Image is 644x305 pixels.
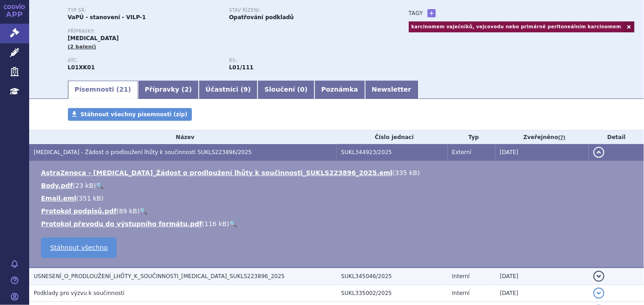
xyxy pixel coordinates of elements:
[68,35,119,41] span: [MEDICAL_DATA]
[495,144,589,161] td: [DATE]
[68,58,220,63] p: ATC:
[34,149,252,155] span: LYNPARZA - Žádost o prodloužení lhůty k součinnosti SUKLS223896/2025
[229,220,237,227] a: 🔍
[409,8,423,19] h3: Tagy
[185,86,189,93] span: 2
[41,195,76,202] a: Email.eml
[495,130,589,144] th: Zveřejněno
[589,130,644,144] th: Detail
[365,81,418,99] a: Newsletter
[41,238,117,258] a: Stáhnout všechno
[337,144,448,161] td: SUKL344923/2025
[452,149,471,155] span: Externí
[593,288,604,299] button: detail
[68,29,391,34] p: Přípravky:
[68,81,138,99] a: Písemnosti (21)
[68,14,146,21] strong: VaPÚ - stanovení - VILP-1
[409,21,624,32] a: karcinomem vaječníků, vejcovodu nebo primárně peritoneálním karcinomem
[593,147,604,158] button: detail
[205,220,227,227] span: 116 kB
[395,169,417,176] span: 335 kB
[75,182,93,189] span: 23 kB
[34,290,124,296] span: Podklady pro výzvu k součinnosti
[119,86,128,93] span: 21
[79,195,101,202] span: 351 kB
[68,8,220,13] p: Typ SŘ:
[41,169,392,176] a: AstraZeneca - [MEDICAL_DATA]_Žádost o prodloužení lhůty k součinnosti_SUKLS223896_2025.eml
[593,271,604,282] button: detail
[41,207,635,216] li: ( )
[68,64,95,71] strong: OLAPARIB
[41,207,117,215] a: Protokol podpisů.pdf
[34,273,285,279] span: USNESENÍ_O_PRODLOUŽENÍ_LHŮTY_K_SOUČINNOSTI_LYNPARZA_SUKLS223896_2025
[428,9,436,17] a: +
[41,220,202,227] a: Protokol převodu do výstupního formátu.pdf
[229,8,381,13] p: Stav řízení:
[495,284,589,301] td: [DATE]
[495,268,589,285] td: [DATE]
[41,182,73,189] a: Body.pdf
[314,81,365,99] a: Poznámka
[337,130,448,144] th: Číslo jednací
[243,86,248,93] span: 9
[41,194,635,203] li: ( )
[199,81,258,99] a: Účastníci (9)
[96,182,104,189] a: 🔍
[81,111,188,118] span: Stáhnout všechny písemnosti (zip)
[452,290,470,296] span: Interní
[300,86,305,93] span: 0
[41,168,635,177] li: ( )
[337,268,448,285] td: SUKL345046/2025
[41,181,635,190] li: ( )
[139,207,147,215] a: 🔍
[337,284,448,301] td: SUKL335002/2025
[229,64,254,71] strong: olaparib tbl.
[558,134,566,141] abbr: (?)
[229,14,294,21] strong: Opatřování podkladů
[448,130,495,144] th: Typ
[68,108,192,121] a: Stáhnout všechny písemnosti (zip)
[452,273,470,279] span: Interní
[119,207,137,215] span: 89 kB
[258,81,314,99] a: Sloučení (0)
[229,58,381,63] p: RS:
[68,44,97,50] span: (2 balení)
[41,219,635,228] li: ( )
[29,130,337,144] th: Název
[138,81,199,99] a: Přípravky (2)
